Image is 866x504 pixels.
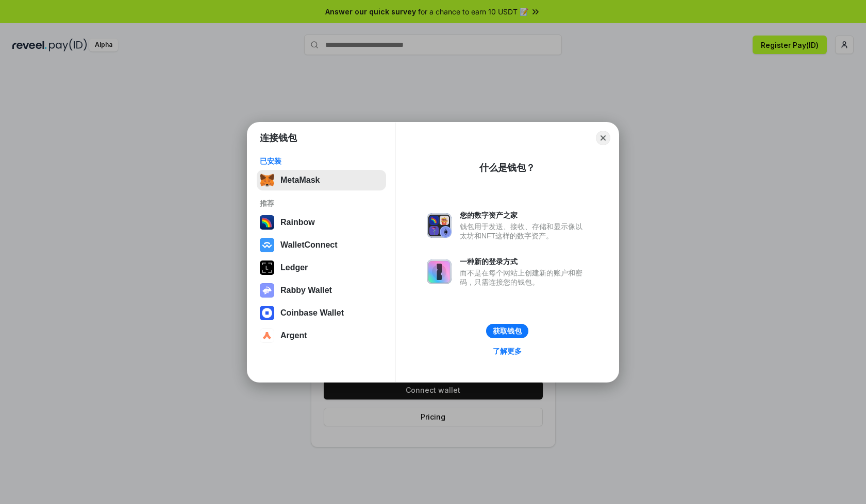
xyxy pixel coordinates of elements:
[280,218,315,227] div: Rainbow
[460,211,588,220] div: 您的数字资产之家
[460,257,588,266] div: 一种新的登录方式
[257,325,386,346] button: Argent
[260,173,274,187] img: svg+xml,%3Csvg%20fill%3D%22none%22%20height%3D%2233%22%20viewBox%3D%220%200%2035%2033%22%20width%...
[427,259,452,284] img: svg+xml,%3Csvg%20xmlns%3D%22http%3A%2F%2Fwww.w3.org%2F2000%2Fsvg%22%20fill%3D%22none%22%20viewBox...
[493,326,522,336] div: 获取钱包
[260,306,274,320] img: svg+xml,%3Csvg%20width%3D%2228%22%20height%3D%2228%22%20viewBox%3D%220%200%2028%2028%22%20fill%3D...
[280,263,308,272] div: Ledger
[260,157,383,166] div: 已安装
[260,238,274,252] img: svg+xml,%3Csvg%20width%3D%2228%22%20height%3D%2228%22%20viewBox%3D%220%200%2028%2028%22%20fill%3D...
[486,324,528,338] button: 获取钱包
[427,213,452,238] img: svg+xml,%3Csvg%20xmlns%3D%22http%3A%2F%2Fwww.w3.org%2F2000%2Fsvg%22%20fill%3D%22none%22%20viewBox...
[260,328,274,343] img: svg+xml,%3Csvg%20width%3D%2228%22%20height%3D%2228%22%20viewBox%3D%220%200%2028%2028%22%20fill%3D...
[280,331,307,340] div: Argent
[280,308,344,318] div: Coinbase Wallet
[280,240,338,250] div: WalletConnect
[257,235,386,255] button: WalletConnect
[257,257,386,278] button: Ledger
[257,303,386,323] button: Coinbase Wallet
[260,260,274,275] img: svg+xml,%3Csvg%20xmlns%3D%22http%3A%2F%2Fwww.w3.org%2F2000%2Fsvg%22%20width%3D%2228%22%20height%3...
[280,286,332,295] div: Rabby Wallet
[260,283,274,298] img: svg+xml,%3Csvg%20xmlns%3D%22http%3A%2F%2Fwww.w3.org%2F2000%2Fsvg%22%20fill%3D%22none%22%20viewBox...
[257,280,386,301] button: Rabby Wallet
[260,215,274,230] img: svg+xml,%3Csvg%20width%3D%22120%22%20height%3D%22120%22%20viewBox%3D%220%200%20120%20120%22%20fil...
[257,212,386,233] button: Rainbow
[260,199,383,208] div: 推荐
[260,132,297,144] h1: 连接钱包
[487,344,528,358] a: 了解更多
[257,170,386,190] button: MetaMask
[479,162,535,174] div: 什么是钱包？
[460,268,588,287] div: 而不是在每个网站上创建新的账户和密码，只需连接您的钱包。
[280,176,320,185] div: MetaMask
[493,346,522,356] div: 了解更多
[460,222,588,240] div: 钱包用于发送、接收、存储和显示像以太坊和NFT这样的数字资产。
[596,131,610,145] button: Close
